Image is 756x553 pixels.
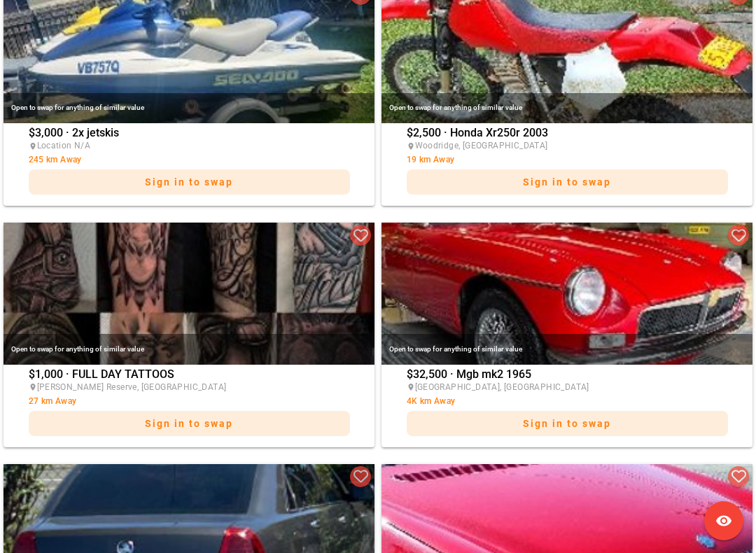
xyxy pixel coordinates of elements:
[29,127,350,202] div: $3,000 · 2x jetskis
[37,382,227,392] span: [PERSON_NAME] Reserve, [GEOGRAPHIC_DATA]
[381,223,752,365] img: edu.fsc%40hotmail.com%2F39ed9b2f-fa11-4f18-b206-986fafbd181b%2F1727871668c103de35-fcb2-4c66-8beb-...
[3,223,374,447] a: Open to swap for anything of similar value$1,000 · FULL DAY TATTOOS[PERSON_NAME] Reserve, [GEOGRA...
[29,396,77,406] span: 27 km Away
[3,223,374,365] img: simpsonluke21%40gmail.com%2Fc196f9fb-21db-4ec4-997c-04af2006b2c6%2F1728127933inbound8795940488733...
[29,142,37,150] i: place
[381,223,752,447] a: Open to swap for anything of similar value$32,500 · Mgb mk2 1965[GEOGRAPHIC_DATA], [GEOGRAPHIC_DA...
[3,334,374,364] div: Open to swap for anything of similar value
[523,418,611,429] span: Sign in to swap
[29,383,37,391] i: place
[145,418,233,429] span: Sign in to swap
[523,176,611,188] span: Sign in to swap
[3,93,374,123] div: Open to swap for anything of similar value
[29,155,82,164] span: 245 km Away
[381,334,752,364] div: Open to swap for anything of similar value
[715,512,732,529] i: visibility
[407,155,455,164] span: 19 km Away
[407,369,728,443] div: $32,500 · Mgb mk2 1965
[407,142,415,150] i: place
[145,176,233,188] span: Sign in to swap
[381,93,752,123] div: Open to swap for anything of similar value
[415,141,548,150] span: Woodridge, [GEOGRAPHIC_DATA]
[407,396,456,406] span: 4K km Away
[415,382,589,392] span: [GEOGRAPHIC_DATA], [GEOGRAPHIC_DATA]
[37,141,91,150] span: Location N/A
[29,369,350,443] div: $1,000 · FULL DAY TATTOOS
[407,127,728,202] div: $2,500 · Honda Xr250r 2003
[407,383,415,391] i: place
